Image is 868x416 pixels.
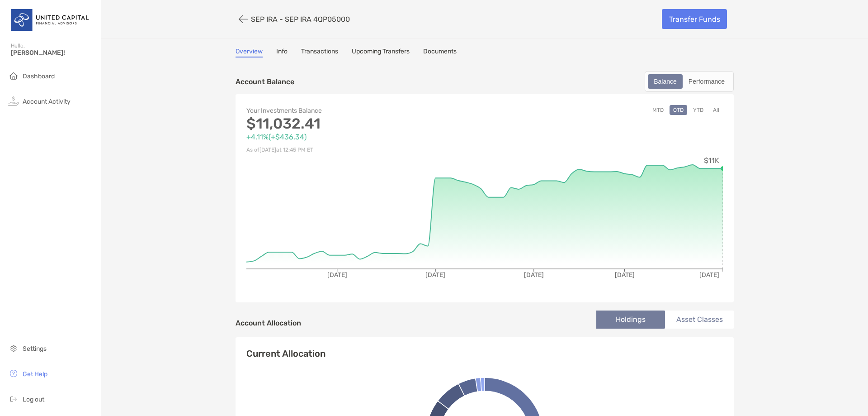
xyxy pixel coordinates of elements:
[704,156,719,165] tspan: $11K
[689,105,707,115] button: YTD
[23,345,47,353] span: Settings
[709,105,723,115] button: All
[276,48,288,57] a: Info
[423,48,457,57] a: Documents
[246,144,485,156] p: As of [DATE] at 12:45 PM ET
[246,348,325,359] h4: Current Allocation
[670,105,687,115] button: QTD
[23,98,71,105] span: Account Activity
[352,48,410,57] a: Upcoming Transfers
[662,9,727,29] a: Transfer Funds
[8,70,19,81] img: household icon
[699,271,719,279] tspan: [DATE]
[8,343,19,354] img: settings icon
[8,96,19,106] img: activity icon
[665,311,734,329] li: Asset Classes
[236,319,301,327] h4: Account Allocation
[649,105,667,115] button: MTD
[8,393,19,404] img: logout icon
[524,271,544,279] tspan: [DATE]
[236,76,294,87] p: Account Balance
[246,118,485,129] p: $11,032.41
[11,49,95,57] span: [PERSON_NAME]!
[246,131,485,143] p: +4.11% ( +$436.34 )
[596,311,665,329] li: Holdings
[23,370,47,378] span: Get Help
[645,71,734,92] div: segmented control
[425,271,445,279] tspan: [DATE]
[246,105,485,116] p: Your Investments Balance
[684,75,730,88] div: Performance
[251,15,350,24] p: SEP IRA - SEP IRA 4QP05000
[615,271,635,279] tspan: [DATE]
[649,75,682,88] div: Balance
[23,396,44,403] span: Log out
[8,368,19,379] img: get-help icon
[301,48,338,57] a: Transactions
[236,48,263,57] a: Overview
[23,72,55,80] span: Dashboard
[327,271,347,279] tspan: [DATE]
[11,4,90,36] img: United Capital Logo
